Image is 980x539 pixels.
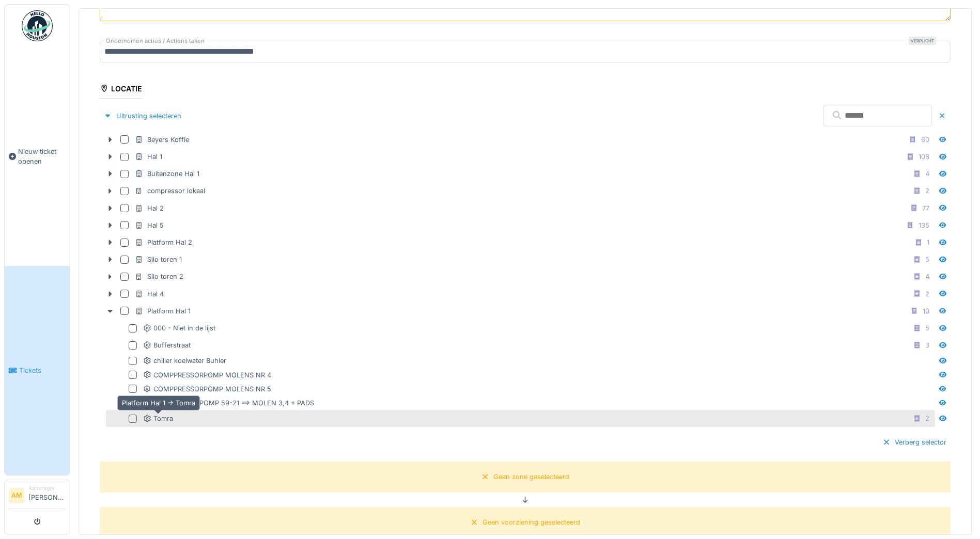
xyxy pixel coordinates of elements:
[135,169,199,179] div: Buitenzone Hal 1
[923,306,929,316] div: 10
[925,272,929,281] div: 4
[921,135,929,145] div: 60
[135,152,162,162] div: Hal 1
[919,220,929,230] div: 135
[135,135,189,145] div: Beyers Koffie
[18,147,66,166] span: Nieuw ticket openen
[135,255,182,264] div: Silo toren 1
[100,81,142,99] div: Locatie
[925,414,929,423] div: 2
[143,323,215,333] div: 000 - Niet in de lijst
[135,272,183,281] div: Silo toren 2
[925,289,929,299] div: 2
[143,384,271,394] div: COMPPRESSORPOMP MOLENS NR 5
[925,169,929,179] div: 4
[922,203,929,213] div: 77
[19,366,66,375] span: Tickets
[143,398,314,408] div: COMPRESSORPOMP 59-21 ==> MOLEN 3,4 + PADS
[135,186,205,196] div: compressor lokaal
[878,435,951,449] div: Verberg selector
[135,289,164,299] div: Hal 4
[104,37,207,45] label: Ondernomen acties / Actions taken
[5,47,70,266] a: Nieuw ticket openen
[925,323,929,333] div: 5
[143,356,226,366] div: chiller koelwater Buhler
[925,340,929,350] div: 3
[483,517,580,527] div: Geen voorziening geselecteerd
[909,37,936,45] div: Verplicht
[28,484,66,506] li: [PERSON_NAME]
[143,370,271,380] div: COMPPRESSORPOMP MOLENS NR 4
[927,237,929,247] div: 1
[493,472,569,482] div: Geen zone geselecteerd
[143,340,191,350] div: Bufferstraat
[135,306,191,316] div: Platform Hal 1
[925,255,929,264] div: 5
[135,237,192,247] div: Platform Hal 2
[117,395,200,410] div: Platform Hal 1 -> Tomra
[28,484,66,492] div: Aanvrager
[9,488,24,503] li: AM
[100,109,185,123] div: Uitrusting selecteren
[919,152,929,162] div: 108
[135,203,164,213] div: Hal 2
[143,414,173,423] div: Tomra
[9,484,66,509] a: AM Aanvrager[PERSON_NAME]
[135,220,164,230] div: Hal 5
[22,10,53,41] img: Badge_color-CXgf-gQk.svg
[5,266,70,475] a: Tickets
[925,186,929,196] div: 2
